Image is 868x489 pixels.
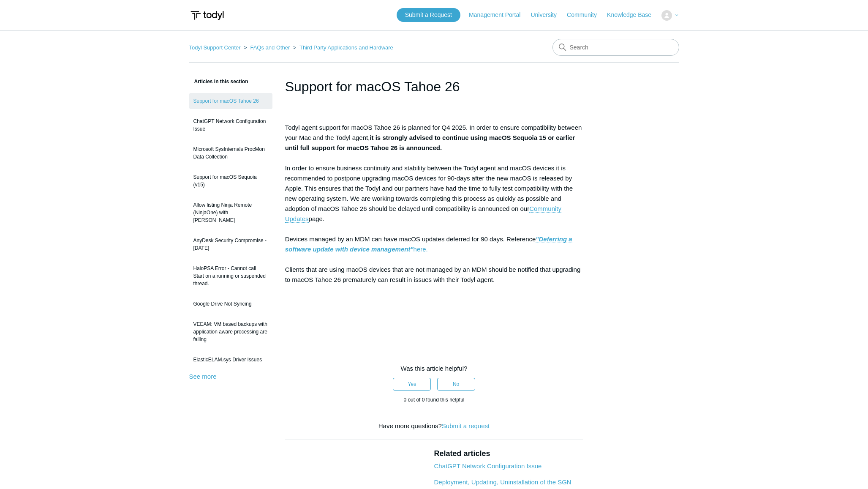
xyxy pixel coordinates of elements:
a: Community [567,11,605,19]
a: Todyl Support Center [189,44,241,51]
a: University [531,11,565,19]
span: Articles in this section [189,79,248,85]
a: AnyDesk Security Compromise - [DATE] [189,232,272,256]
button: This article was not helpful [437,378,475,391]
span: Was this article helpful? [401,365,468,372]
a: Microsoft SysInternals ProcMon Data Collection [189,141,272,165]
a: Third Party Applications and Hardware [299,44,393,51]
li: Third Party Applications and Hardware [291,44,393,51]
a: Management Portal [469,11,529,19]
a: Submit a request [442,422,490,429]
p: Todyl agent support for macOS Tahoe 26 is planned for Q4 2025. In order to ensure compatibility b... [285,123,583,325]
h1: Support for macOS Tahoe 26 [285,76,583,97]
a: Google Drive Not Syncing [189,296,272,312]
a: ElasticELAM.sys Driver Issues [189,352,272,368]
a: Submit a Request [397,8,460,22]
a: ChatGPT Network Configuration Issue [434,462,541,470]
a: VEEAM: VM based backups with application aware processing are failing [189,316,272,347]
a: Support for macOS Tahoe 26 [189,93,272,109]
span: 0 out of 0 found this helpful [403,397,464,403]
div: Have more questions? [285,421,583,431]
a: FAQs and Other [250,44,290,51]
li: Todyl Support Center [189,44,242,51]
input: Search [552,39,679,56]
a: Support for macOS Sequoia (v15) [189,169,272,193]
a: Knowledge Base [607,11,660,19]
a: HaloPSA Error - Cannot call Start on a running or suspended thread. [189,260,272,292]
h2: Related articles [434,448,583,459]
a: See more [189,373,217,380]
li: FAQs and Other [242,44,291,51]
strong: it is strongly advised to continue using macOS Sequoia 15 or earlier until full support for macOS... [285,134,575,151]
a: Allow listing Ninja Remote (NinjaOne) with [PERSON_NAME] [189,197,272,228]
img: Todyl Support Center Help Center home page [189,8,225,23]
a: ChatGPT Network Configuration Issue [189,113,272,137]
button: This article was helpful [393,378,431,391]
